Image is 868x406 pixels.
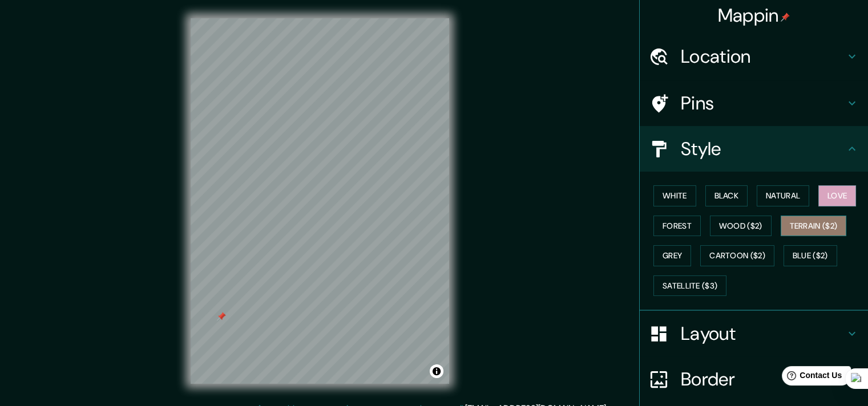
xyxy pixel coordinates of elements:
[766,362,855,393] iframe: Help widget launcher
[191,18,449,384] canvas: Map
[781,216,847,237] button: Terrain ($2)
[681,45,845,68] h4: Location
[757,185,809,206] button: Natural
[781,13,790,22] img: pin-icon.png
[710,216,772,237] button: Wood ($2)
[718,4,790,27] h4: Mappin
[640,80,868,126] div: Pins
[653,216,701,237] button: Forest
[640,34,868,79] div: Location
[653,275,726,297] button: Satellite ($3)
[818,185,856,206] button: Love
[681,368,845,391] h4: Border
[681,137,845,160] h4: Style
[705,185,748,206] button: Black
[681,92,845,115] h4: Pins
[640,126,868,172] div: Style
[653,245,691,266] button: Grey
[640,356,868,402] div: Border
[681,322,845,345] h4: Layout
[430,364,443,378] button: Toggle attribution
[700,245,774,266] button: Cartoon ($2)
[653,185,696,206] button: White
[640,311,868,356] div: Layout
[784,245,837,266] button: Blue ($2)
